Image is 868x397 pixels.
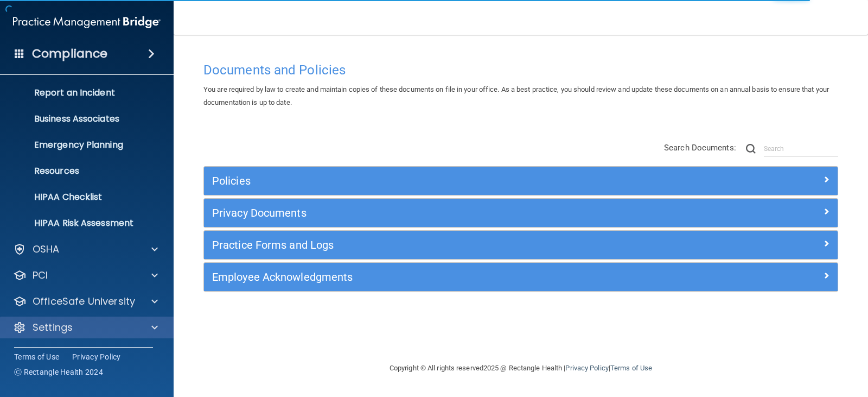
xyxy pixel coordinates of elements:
h5: Privacy Documents [212,207,671,219]
h4: Documents and Policies [203,63,838,77]
a: Employee Acknowledgments [212,268,829,286]
span: You are required by law to create and maintain copies of these documents on file in your office. ... [203,85,829,106]
span: Ⓒ Rectangle Health 2024 [14,367,103,377]
a: Terms of Use [610,364,652,372]
input: Search [764,141,838,157]
a: OfficeSafe University [13,295,158,308]
p: Business Associates [7,114,155,124]
a: Privacy Policy [565,364,608,372]
p: OfficeSafe University [33,295,135,308]
p: Report an Incident [7,87,155,98]
a: Privacy Policy [72,351,121,362]
p: HIPAA Risk Assessment [7,218,155,229]
a: Policies [212,172,829,190]
a: OSHA [13,243,158,256]
p: Resources [7,166,155,177]
a: PCI [13,269,158,282]
h5: Employee Acknowledgments [212,271,671,283]
div: Copyright © All rights reserved 2025 @ Rectangle Health | | [323,351,719,386]
img: PMB logo [13,11,161,33]
p: HIPAA Checklist [7,192,155,203]
p: PCI [33,269,48,282]
p: Settings [33,321,73,334]
h5: Policies [212,175,671,187]
a: Practice Forms and Logs [212,236,829,254]
span: Search Documents: [664,143,736,153]
a: Settings [13,321,158,334]
a: Privacy Documents [212,204,829,222]
a: Terms of Use [14,351,59,362]
h5: Practice Forms and Logs [212,239,671,251]
h4: Compliance [32,46,107,61]
img: ic-search.3b580494.png [746,144,756,154]
p: Emergency Planning [7,140,155,150]
p: OSHA [33,243,60,256]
